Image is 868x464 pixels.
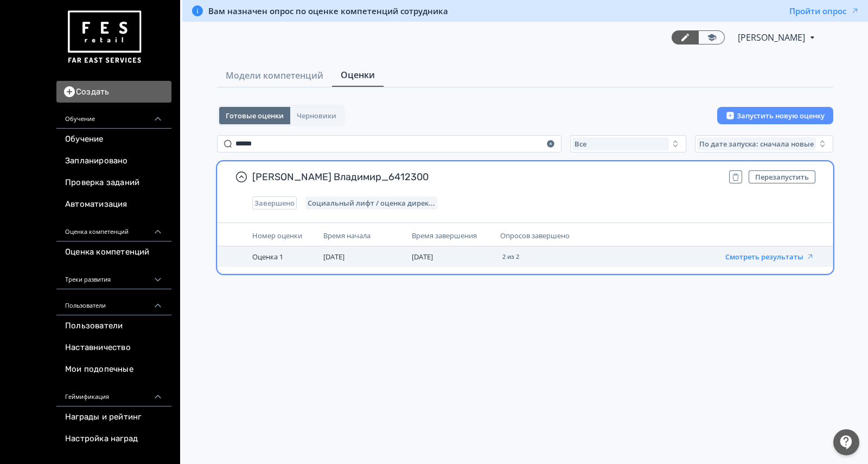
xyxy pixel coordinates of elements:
[56,172,171,194] a: Проверка заданий
[56,103,171,129] div: Обучение
[56,129,171,150] a: Обучение
[226,111,284,120] span: Готовые оценки
[252,252,283,262] span: Оценка 1
[412,252,433,262] span: [DATE]
[219,107,290,124] button: Готовые оценки
[226,69,323,82] span: Модели компетенций
[297,111,336,120] span: Черновики
[290,107,343,124] button: Черновики
[308,199,435,207] span: Социальный лифт / оценка директора магазина
[323,231,371,240] span: Время начала
[717,107,833,124] button: Запустить новую оценку
[341,68,375,81] span: Оценки
[56,380,171,406] div: Геймификация
[502,253,519,260] span: 2 из 2
[65,7,143,68] img: https://files.teachbase.ru/system/account/57463/logo/medium-936fc5084dd2c598f50a98b9cbe0469a.png
[725,251,814,262] a: Смотреть результаты
[789,5,859,16] button: Пройти опрос
[252,231,302,240] span: Номер оценки
[56,241,171,263] a: Оценка компетенций
[56,337,171,359] a: Наставничество
[252,170,720,183] span: [PERSON_NAME] Владимир_6412300
[254,199,295,207] span: Завершено
[56,289,171,315] div: Пользователи
[56,315,171,337] a: Пользователи
[699,139,814,148] span: По дате запуска: сначала новые
[500,231,570,240] span: Опросов завершено
[570,135,686,152] button: Все
[738,31,807,44] span: Светлана Илюхина
[208,5,448,16] span: Вам назначен опрос по оценке компетенций сотрудника
[56,406,171,428] a: Награды и рейтинг
[698,30,725,45] a: Переключиться в режим ученика
[56,81,171,103] button: Создать
[56,263,171,289] div: Треки развития
[695,135,833,152] button: По дате запуска: сначала новые
[749,170,815,183] button: Перезапустить
[412,231,477,240] span: Время завершения
[725,252,814,261] button: Смотреть результаты
[56,215,171,241] div: Оценка компетенций
[575,139,586,148] span: Все
[56,194,171,215] a: Автоматизация
[323,252,344,262] span: [DATE]
[56,150,171,172] a: Запланировано
[56,359,171,380] a: Мои подопечные
[56,428,171,450] a: Настройка наград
